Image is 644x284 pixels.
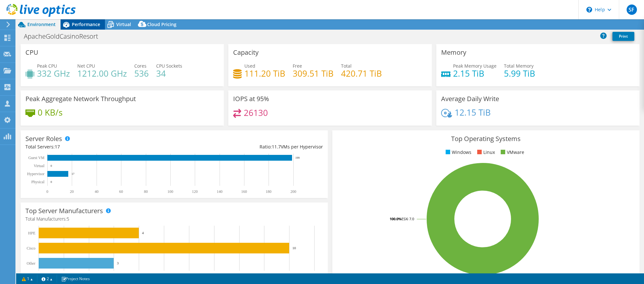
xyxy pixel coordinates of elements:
[244,63,255,69] span: Used
[266,189,271,194] text: 180
[37,63,57,69] span: Peak CPU
[233,95,269,102] h3: IOPS at 95%
[292,246,296,250] text: 10
[444,149,471,156] li: Windows
[116,21,131,27] span: Virtual
[441,95,499,102] h3: Average Daily Write
[67,216,69,222] span: 5
[156,63,182,69] span: CPU Sockets
[17,275,37,283] a: 1
[233,49,259,56] h3: Capacity
[295,156,300,159] text: 199
[25,49,38,56] h3: CPU
[117,261,119,265] text: 3
[119,189,123,194] text: 60
[244,70,285,77] h4: 111.20 TiB
[453,63,497,69] span: Peak Memory Usage
[70,189,74,194] text: 20
[71,172,75,175] text: 17
[55,144,60,150] span: 17
[144,189,148,194] text: 80
[586,7,592,13] svg: \n
[192,189,198,194] text: 120
[455,109,491,116] h4: 12.15 TiB
[25,215,323,222] h4: Total Manufacturers:
[134,70,149,77] h4: 536
[293,70,334,77] h4: 309.51 TiB
[21,33,108,40] h1: ApacheGoldCasinoResort
[504,63,534,69] span: Total Memory
[402,216,414,221] tspan: ESXi 7.0
[57,275,94,283] a: Project Notes
[341,70,382,77] h4: 420.71 TiB
[441,49,466,56] h3: Memory
[27,246,35,251] text: Cisco
[38,109,62,116] h4: 0 KB/s
[46,189,48,194] text: 0
[241,189,247,194] text: 160
[244,109,268,116] h4: 26130
[504,70,535,77] h4: 5.99 TiB
[28,156,44,160] text: Guest VM
[156,70,182,77] h4: 34
[25,95,136,102] h3: Peak Aggregate Network Throughput
[51,164,52,167] text: 0
[174,143,323,150] div: Ratio: VMs per Hypervisor
[28,231,35,235] text: HPE
[499,149,524,156] li: VMware
[95,189,99,194] text: 40
[612,32,634,41] a: Print
[51,180,52,184] text: 0
[217,189,223,194] text: 140
[77,70,127,77] h4: 1212.00 GHz
[31,180,44,184] text: Physical
[293,63,302,69] span: Free
[25,207,103,214] h3: Top Server Manufacturers
[272,144,281,150] span: 11.7
[142,231,144,235] text: 4
[72,21,100,27] span: Performance
[27,172,44,176] text: Hypervisor
[341,63,352,69] span: Total
[25,143,174,150] div: Total Servers:
[290,189,296,194] text: 200
[77,63,95,69] span: Net CPU
[37,70,70,77] h4: 332 GHz
[37,275,57,283] a: 2
[627,5,637,15] span: SF
[337,135,635,142] h3: Top Operating Systems
[476,149,495,156] li: Linux
[27,21,56,27] span: Environment
[167,189,173,194] text: 100
[453,70,497,77] h4: 2.15 TiB
[147,21,176,27] span: Cloud Pricing
[27,261,35,266] text: Other
[134,63,147,69] span: Cores
[390,216,402,221] tspan: 100.0%
[34,164,45,168] text: Virtual
[25,135,62,142] h3: Server Roles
